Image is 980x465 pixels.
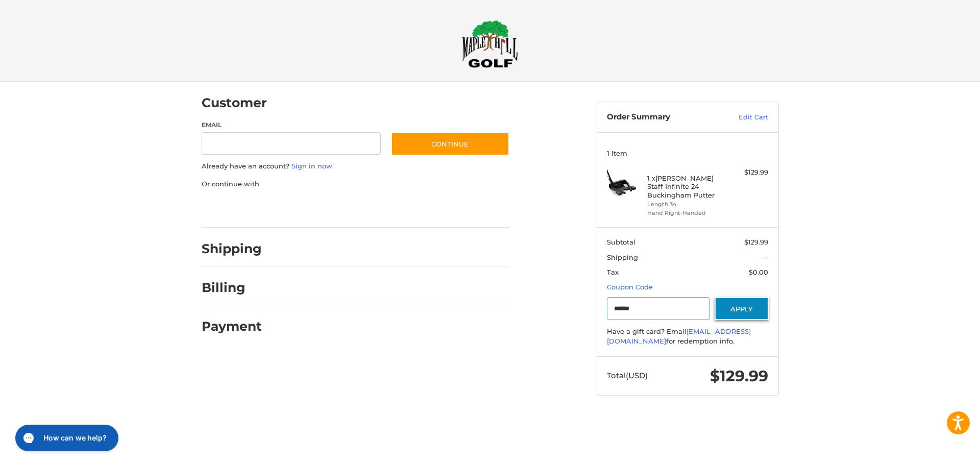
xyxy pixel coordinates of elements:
li: Length 34 [647,200,725,209]
h4: 1 x [PERSON_NAME] Staff Infinite 24 Buckingham Putter [647,174,725,199]
h2: Shipping [202,241,262,257]
div: Have a gift card? Email for redemption info. [607,327,768,347]
label: Email [202,120,381,130]
p: Or continue with [202,179,509,189]
h3: 1 Item [607,149,768,157]
span: Subtotal [607,238,635,246]
h2: Billing [202,280,261,296]
img: Maple Hill Golf [462,20,518,68]
h2: Customer [202,95,267,111]
span: $0.00 [749,268,768,276]
span: $129.99 [744,238,768,246]
a: Coupon Code [607,283,653,291]
iframe: Gorgias live chat messenger [10,421,121,455]
input: Gift Certificate or Coupon Code [607,297,709,320]
p: Already have an account? [202,161,509,172]
h2: Payment [202,319,262,334]
button: Apply [715,297,769,320]
iframe: PayPal-venmo [371,199,448,217]
button: Continue [391,132,509,156]
span: -- [763,253,768,261]
li: Hand Right-Handed [647,209,725,217]
a: Edit Cart [717,112,768,123]
a: Sign in now [291,162,332,170]
iframe: PayPal-paypal [198,199,275,217]
span: $129.99 [710,366,768,385]
h3: Order Summary [607,112,717,123]
iframe: PayPal-paylater [285,199,361,217]
div: $129.99 [728,167,768,178]
span: Total (USD) [607,371,648,380]
span: Shipping [607,253,638,261]
span: Tax [607,268,619,276]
